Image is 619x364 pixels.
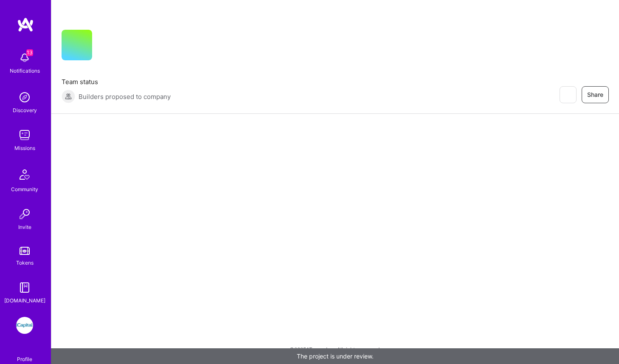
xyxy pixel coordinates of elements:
img: Builders proposed to company [62,90,75,103]
div: Discovery [13,106,37,115]
i: icon CompanyGray [102,43,109,50]
div: Notifications [10,66,40,75]
span: 13 [26,49,33,56]
button: Share [582,86,609,103]
a: iCapital: Build and maintain RESTful API [14,317,35,334]
img: bell [16,49,33,66]
img: Community [14,164,35,185]
div: Profile [17,355,32,363]
a: Profile [14,346,35,363]
div: Community [11,185,38,194]
div: Tokens [16,258,34,267]
i: icon EyeClosed [564,91,571,98]
img: iCapital: Build and maintain RESTful API [16,317,33,334]
img: logo [17,17,34,32]
img: discovery [16,89,33,106]
div: The project is under review. [51,348,619,364]
img: guide book [16,279,33,296]
img: tokens [20,247,30,255]
img: Invite [16,206,33,223]
span: Team status [62,77,171,86]
div: Missions [14,144,35,152]
span: Share [587,90,603,99]
span: Builders proposed to company [79,92,171,101]
img: teamwork [16,127,33,144]
div: Invite [18,223,31,231]
div: [DOMAIN_NAME] [4,296,45,305]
